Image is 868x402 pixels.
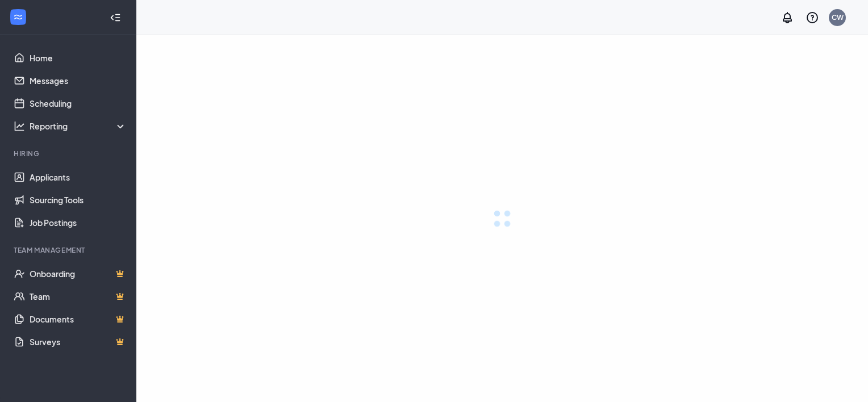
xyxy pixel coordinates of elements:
svg: Notifications [781,11,794,24]
svg: Collapse [110,12,121,23]
svg: QuestionInfo [806,11,819,24]
div: Hiring [14,149,124,158]
a: Scheduling [30,92,127,115]
a: OnboardingCrown [30,262,127,285]
div: Reporting [30,120,127,132]
a: DocumentsCrown [30,308,127,330]
a: SurveysCrown [30,330,127,353]
svg: Analysis [14,120,25,132]
a: TeamCrown [30,285,127,308]
a: Home [30,47,127,69]
a: Job Postings [30,211,127,234]
svg: WorkstreamLogo [12,11,24,23]
div: CW [832,12,844,22]
a: Sourcing Tools [30,189,127,211]
div: Team Management [14,245,124,255]
a: Messages [30,69,127,92]
a: Applicants [30,166,127,189]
